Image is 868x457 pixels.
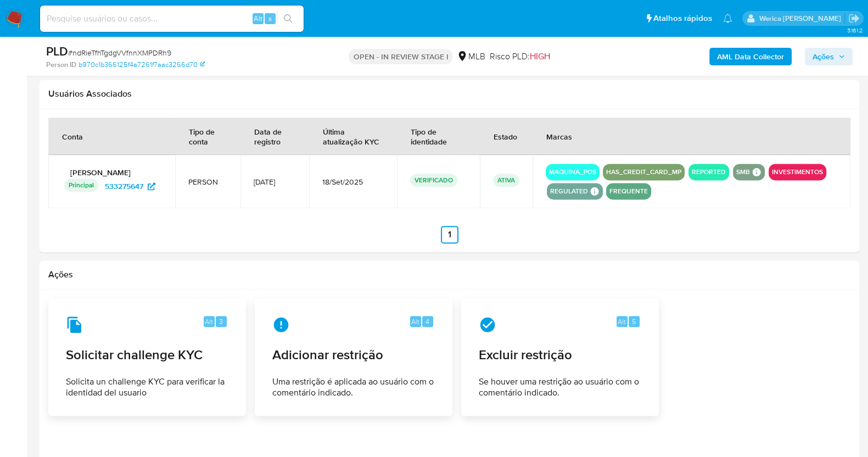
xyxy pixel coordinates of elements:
span: Atalhos rápidos [653,13,712,24]
div: MLB [457,51,485,63]
span: Alt [254,13,262,24]
h2: Usuários Associados [48,88,850,99]
b: Person ID [46,60,76,70]
span: HIGH [529,50,550,63]
span: s [268,13,272,24]
span: 3.161.2 [847,26,863,35]
p: werica.jgaldencio@mercadolivre.com [759,13,844,24]
button: Ações [805,48,853,65]
a: b970c1b366125f4a7261f7aac3266d70 [79,60,205,70]
p: OPEN - IN REVIEW STAGE I [349,49,452,64]
b: PLD [46,42,68,60]
span: Ações [813,48,834,65]
a: Notificações [723,14,732,23]
input: Pesquise usuários ou casos... [40,12,304,26]
button: AML Data Collector [709,48,792,65]
a: Sair [848,13,860,24]
span: # ndRieTfhTgdgVVfnnXMPDRh9 [68,47,171,58]
b: AML Data Collector [717,48,784,65]
button: search-icon [277,11,299,26]
h2: Ações [48,269,850,280]
span: Risco PLD: [489,51,550,63]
